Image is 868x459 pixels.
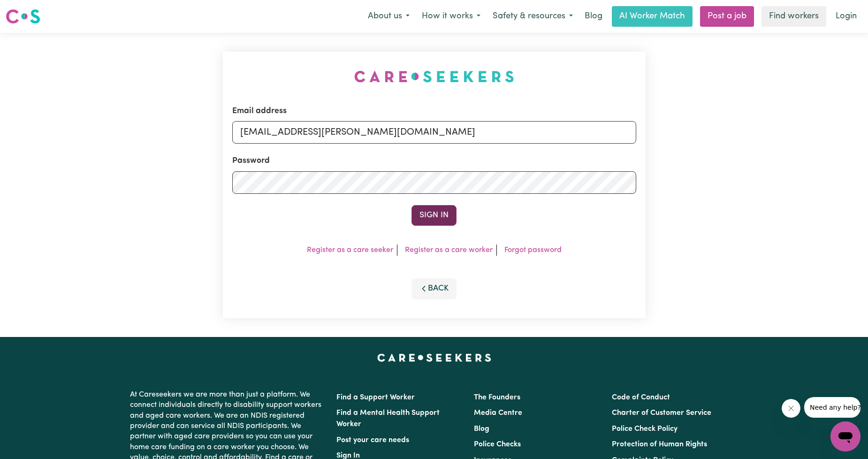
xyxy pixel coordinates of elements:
a: Blog [579,6,608,27]
button: Sign In [411,205,457,226]
iframe: Message from company [804,397,860,418]
iframe: Close message [782,399,800,418]
a: Post a job [700,6,754,27]
a: Forgot password [504,246,562,254]
a: The Founders [474,394,520,401]
a: Police Check Policy [612,425,678,433]
a: Careseekers home page [377,354,491,361]
span: Need any help? [6,7,57,14]
input: Email address [232,121,636,144]
a: Register as a care worker [405,246,493,254]
iframe: Button to launch messaging window [830,421,860,451]
label: Password [232,155,270,167]
a: AI Worker Match [612,6,693,27]
a: Find a Support Worker [336,394,415,401]
img: Careseekers logo [6,8,40,25]
button: Back [411,278,457,299]
a: Post your care needs [336,436,409,444]
a: Login [830,6,862,27]
button: How it works [416,7,487,26]
a: Find workers [761,6,826,27]
button: Safety & resources [487,7,579,26]
a: Media Centre [474,409,522,417]
a: Find a Mental Health Support Worker [336,409,440,428]
a: Protection of Human Rights [612,441,707,448]
a: Careseekers logo [6,6,40,27]
a: Blog [474,425,489,433]
a: Register as a care seeker [307,246,393,254]
a: Charter of Customer Service [612,409,711,417]
a: Code of Conduct [612,394,670,401]
a: Police Checks [474,441,521,448]
label: Email address [232,105,287,117]
button: About us [362,7,416,26]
